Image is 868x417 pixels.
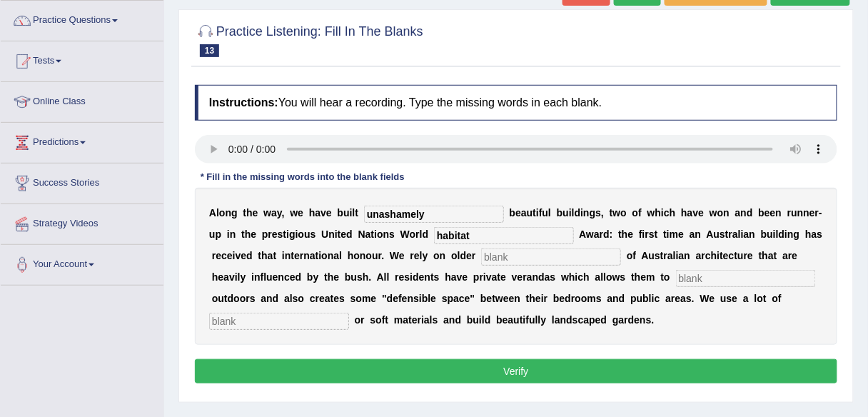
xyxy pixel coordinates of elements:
[774,250,777,261] b: t
[776,207,782,218] b: n
[328,271,334,283] b: h
[761,228,767,240] b: b
[296,271,302,283] b: d
[195,85,837,121] h4: You will hear a recording. Type the missing words in each blank.
[805,228,812,240] b: h
[343,207,350,218] b: u
[687,207,693,218] b: a
[423,250,428,261] b: y
[360,250,366,261] b: n
[266,271,273,283] b: u
[737,250,744,261] b: u
[440,250,446,261] b: n
[486,271,492,283] b: v
[235,271,238,283] b: i
[209,207,216,218] b: A
[286,228,289,240] b: i
[729,228,732,240] b: r
[670,207,676,218] b: h
[339,250,342,261] b: l
[542,207,549,218] b: u
[655,207,662,218] b: h
[723,250,729,261] b: e
[231,207,238,218] b: g
[251,228,256,240] b: e
[415,228,419,240] b: r
[1,204,163,240] a: Strategy Videos
[710,207,717,218] b: w
[434,227,574,244] input: blank
[782,250,788,261] b: a
[725,228,729,240] b: t
[241,228,245,240] b: t
[523,271,527,283] b: r
[263,271,266,283] b: l
[498,271,501,283] b: t
[676,250,679,261] b: i
[212,271,218,283] b: h
[610,228,613,240] b: :
[707,228,714,240] b: A
[241,250,246,261] b: e
[298,207,303,218] b: e
[661,207,664,218] b: i
[618,228,622,240] b: t
[326,207,332,218] b: e
[527,207,533,218] b: u
[271,207,277,218] b: a
[384,271,387,283] b: l
[282,207,285,218] b: ,
[374,228,377,240] b: i
[638,207,642,218] b: f
[277,207,282,218] b: y
[676,270,816,287] input: blank
[357,271,363,283] b: s
[527,271,533,283] b: a
[405,271,410,283] b: s
[590,207,596,218] b: g
[548,207,551,218] b: l
[1,41,163,77] a: Tests
[338,207,344,218] b: b
[723,207,730,218] b: n
[788,250,792,261] b: r
[420,228,423,240] b: l
[221,250,227,261] b: c
[787,207,791,218] b: r
[698,207,704,218] b: e
[667,250,673,261] b: a
[358,228,365,240] b: N
[792,250,798,261] b: e
[773,228,776,240] b: i
[282,250,285,261] b: i
[321,228,328,240] b: U
[466,250,472,261] b: e
[261,250,268,261] b: h
[613,207,621,218] b: w
[628,228,634,240] b: e
[1,1,163,36] a: Practice Questions
[381,250,384,261] b: .
[353,207,355,218] b: l
[649,228,655,240] b: s
[533,207,536,218] b: t
[321,207,326,218] b: v
[372,250,378,261] b: u
[747,250,753,261] b: e
[649,250,655,261] b: u
[410,271,413,283] b: i
[348,250,354,261] b: h
[481,248,621,266] input: blank
[251,271,254,283] b: i
[673,250,676,261] b: l
[366,250,373,261] b: o
[515,207,521,218] b: e
[451,250,458,261] b: o
[693,207,699,218] b: v
[664,250,667,261] b: r
[620,207,627,218] b: o
[685,250,691,261] b: n
[315,207,321,218] b: a
[410,250,414,261] b: r
[750,228,756,240] b: n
